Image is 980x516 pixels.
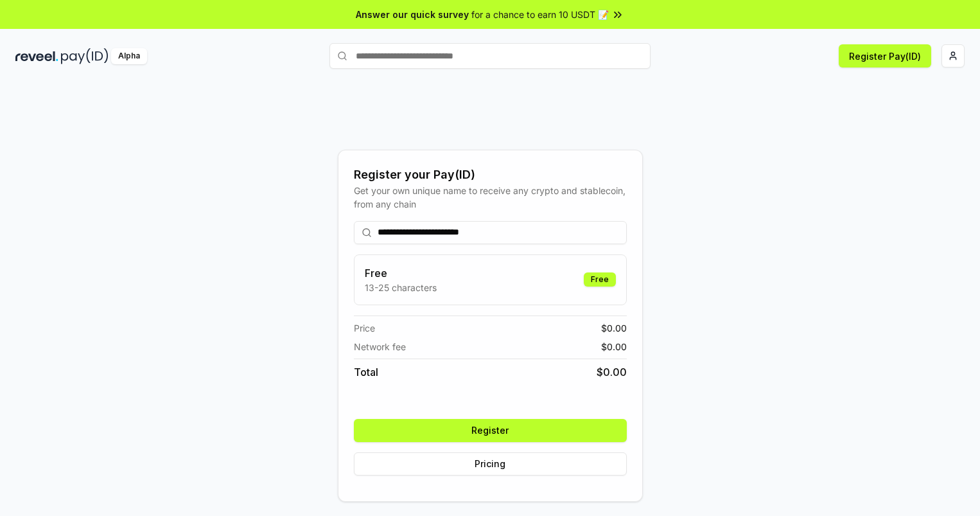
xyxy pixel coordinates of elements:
[365,265,437,281] h3: Free
[356,8,469,21] span: Answer our quick survey
[601,321,627,335] span: $ 0.00
[354,452,627,476] button: Pricing
[354,321,375,335] span: Price
[61,48,109,64] img: pay_id
[471,8,609,21] span: for a chance to earn 10 USDT 📝
[354,184,627,211] div: Get your own unique name to receive any crypto and stablecoin, from any chain
[354,166,627,184] div: Register your Pay(ID)
[584,272,616,287] div: Free
[111,48,147,64] div: Alpha
[354,340,406,353] span: Network fee
[354,364,378,380] span: Total
[601,340,627,353] span: $ 0.00
[839,44,931,67] button: Register Pay(ID)
[365,281,437,294] p: 13-25 characters
[597,364,627,380] span: $ 0.00
[15,48,58,64] img: reveel_dark
[354,419,627,442] button: Register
